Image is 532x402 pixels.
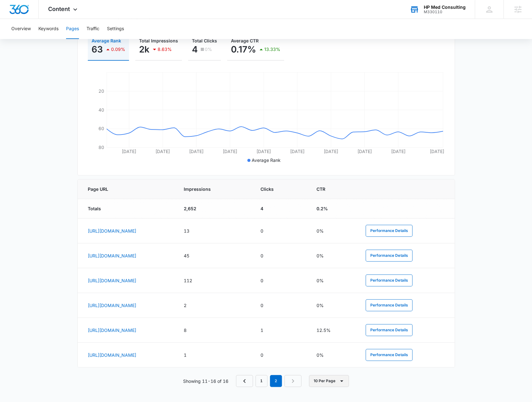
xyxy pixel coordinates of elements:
[236,375,301,387] nav: Pagination
[357,149,372,154] tspan: [DATE]
[323,149,338,154] tspan: [DATE]
[78,199,176,218] td: Totals
[139,38,178,43] span: Total Impressions
[88,352,136,358] a: [URL][DOMAIN_NAME]
[107,19,124,39] button: Settings
[424,10,466,14] div: account id
[98,126,104,131] tspan: 60
[309,218,358,243] td: 0%
[192,44,198,54] p: 4
[88,228,136,234] a: [URL][DOMAIN_NAME]
[92,44,103,54] p: 63
[205,47,212,52] p: 0%
[236,375,253,387] a: Previous Page
[92,38,121,43] span: Average Rank
[366,274,412,286] button: Performance Details
[260,186,292,192] span: Clicks
[98,107,104,112] tspan: 40
[290,149,304,154] tspan: [DATE]
[88,186,160,192] span: Page URL
[424,5,466,10] div: account name
[139,44,149,54] p: 2k
[98,88,104,94] tspan: 20
[366,225,412,237] button: Performance Details
[88,253,136,258] a: [URL][DOMAIN_NAME]
[176,293,253,318] td: 2
[309,268,358,293] td: 0%
[184,186,236,192] span: Impressions
[176,243,253,268] td: 45
[316,186,341,192] span: CTR
[222,149,237,154] tspan: [DATE]
[309,343,358,367] td: 0%
[253,199,309,218] td: 4
[253,243,309,268] td: 0
[231,38,259,43] span: Average CTR
[183,378,228,384] p: Showing 11-16 of 16
[231,44,256,54] p: 0.17%
[253,318,309,343] td: 1
[255,375,267,387] a: Page 1
[366,299,412,311] button: Performance Details
[111,47,125,52] p: 0.09%
[155,149,170,154] tspan: [DATE]
[189,149,204,154] tspan: [DATE]
[309,199,358,218] td: 0.2%
[88,303,136,308] a: [URL][DOMAIN_NAME]
[253,268,309,293] td: 0
[158,47,172,52] p: 8.63%
[176,268,253,293] td: 112
[253,218,309,243] td: 0
[253,343,309,367] td: 0
[270,375,282,387] em: 2
[88,278,136,283] a: [URL][DOMAIN_NAME]
[309,243,358,268] td: 0%
[98,145,104,150] tspan: 80
[176,318,253,343] td: 8
[366,324,412,336] button: Performance Details
[366,349,412,361] button: Performance Details
[66,19,79,39] button: Pages
[87,19,99,39] button: Traffic
[176,343,253,367] td: 1
[309,375,349,387] button: 10 Per Page
[48,6,70,12] span: Content
[122,149,136,154] tspan: [DATE]
[429,149,444,154] tspan: [DATE]
[253,293,309,318] td: 0
[88,328,136,333] a: [URL][DOMAIN_NAME]
[38,19,59,39] button: Keywords
[366,250,412,262] button: Performance Details
[264,47,280,52] p: 13.33%
[176,199,253,218] td: 2,652
[256,149,271,154] tspan: [DATE]
[309,293,358,318] td: 0%
[391,149,405,154] tspan: [DATE]
[309,318,358,343] td: 12.5%
[192,38,217,43] span: Total Clicks
[176,218,253,243] td: 13
[252,157,281,163] span: Average Rank
[11,19,31,39] button: Overview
